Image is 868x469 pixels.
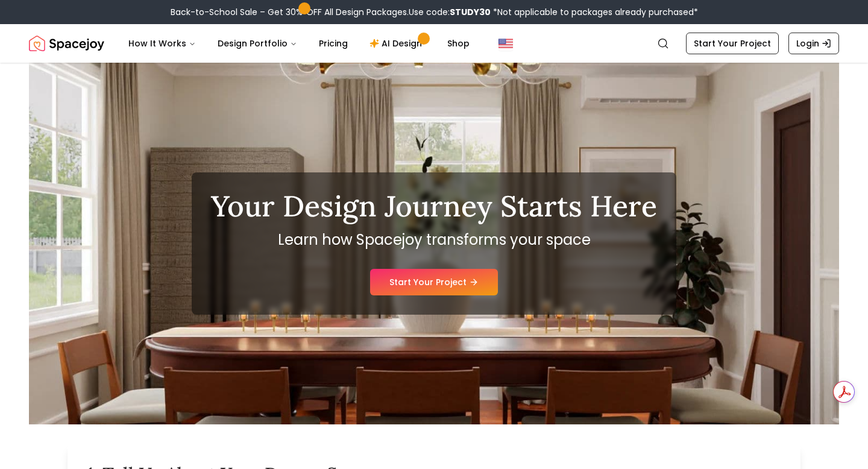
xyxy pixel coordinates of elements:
a: Pricing [309,31,357,55]
span: Use code: [409,6,491,18]
nav: Global [29,24,839,63]
p: Learn how Spacejoy transforms your space [211,230,657,250]
nav: Main [119,31,479,55]
a: AI Design [360,31,435,55]
button: How It Works [119,31,206,55]
a: Login [788,33,839,54]
a: Spacejoy [29,31,104,55]
div: Back-to-School Sale – Get 30% OFF All Design Packages. [171,6,698,18]
img: United States [498,36,513,51]
img: Spacejoy Logo [29,31,104,55]
span: *Not applicable to packages already purchased* [491,6,698,18]
a: Start Your Project [686,33,779,54]
button: Design Portfolio [208,31,307,55]
h1: Your Design Journey Starts Here [211,192,657,221]
a: Start Your Project [370,269,498,295]
b: STUDY30 [450,6,491,18]
a: Shop [438,31,479,55]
